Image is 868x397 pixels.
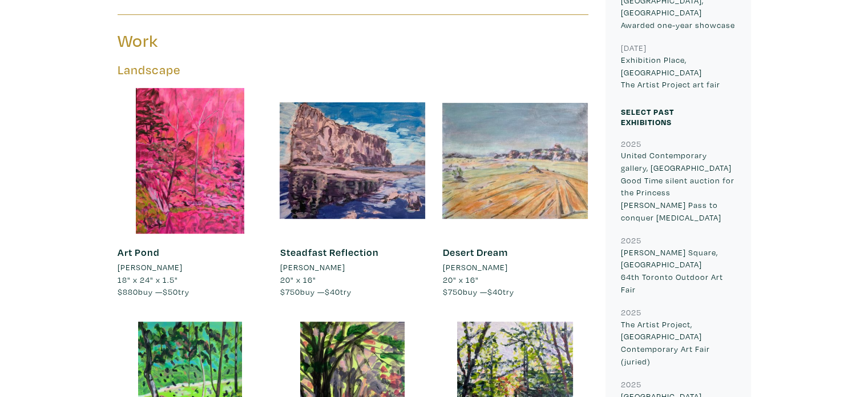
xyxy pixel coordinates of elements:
small: [DATE] [621,42,647,53]
span: buy — try [280,286,351,297]
a: [PERSON_NAME] [442,261,588,274]
small: Select Past Exhibitions [621,106,674,127]
li: [PERSON_NAME] [280,261,345,274]
small: 2025 [621,307,641,318]
a: [PERSON_NAME] [118,261,263,274]
small: 2025 [621,235,641,246]
small: 2025 [621,138,641,149]
span: buy — try [442,286,514,297]
p: United Contemporary gallery, [GEOGRAPHIC_DATA] Good Time silent auction for the Princess [PERSON_... [621,149,736,223]
a: Desert Dream [442,246,507,259]
li: [PERSON_NAME] [118,261,183,274]
li: [PERSON_NAME] [442,261,507,274]
a: Art Pond [118,246,160,259]
small: 2025 [621,379,641,390]
a: Steadfast Reflection [280,246,378,259]
span: $750 [442,286,462,297]
span: 20" x 16" [442,274,478,285]
p: Exhibition Place, [GEOGRAPHIC_DATA] The Artist Project art fair [621,54,736,91]
span: $50 [163,286,178,297]
h5: Landscape [118,62,588,78]
span: 20" x 16" [280,274,316,285]
a: [PERSON_NAME] [280,261,425,274]
span: $40 [487,286,502,297]
p: The Artist Project, [GEOGRAPHIC_DATA] Contemporary Art Fair (juried) [621,318,736,367]
span: 18" x 24" x 1.5" [118,274,178,285]
span: $40 [324,286,340,297]
span: buy — try [118,286,189,297]
h3: Work [118,30,345,52]
span: $880 [118,286,138,297]
p: [PERSON_NAME] Square, [GEOGRAPHIC_DATA] 64th Toronto Outdoor Art Fair [621,246,736,295]
span: $750 [280,286,300,297]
